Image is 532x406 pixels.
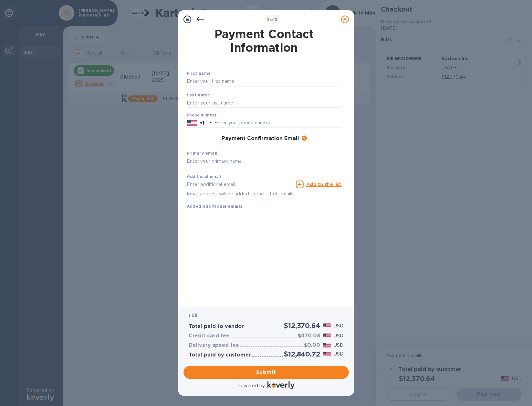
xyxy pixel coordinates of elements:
[187,151,218,156] b: Primary email
[187,93,210,97] b: Last name
[187,71,211,76] b: First name
[267,17,270,22] span: 3
[189,352,251,358] h3: Total paid by customer
[187,119,197,126] img: US
[187,77,342,86] input: Enter your first name
[334,333,343,339] p: USD
[189,333,229,339] h3: Credit card fee
[267,17,278,22] b: of 3
[187,175,221,179] label: Additional email
[214,118,342,128] input: Enter your phone number
[334,351,343,357] p: USD
[284,322,320,330] h2: $12,370.64
[306,182,341,187] u: Add to the list
[187,190,294,198] p: Email address will be added to the list of emails
[189,342,239,348] h3: Delivery speed fee
[187,98,342,108] input: Enter your last name
[334,342,343,349] p: USD
[323,352,331,356] img: USD
[200,120,204,126] p: +1
[222,136,299,142] h3: Payment Confirmation Email
[189,313,199,318] b: 1 bill
[298,333,320,339] h3: $470.08
[187,204,243,209] b: Added additional emails
[187,114,216,117] label: Phone number
[284,350,320,358] h2: $12,840.72
[189,324,244,330] h3: Total paid to vendor
[187,180,294,189] input: Enter additional email
[187,27,342,54] h1: Payment Contact Information
[267,381,295,389] img: Logo
[323,324,331,328] img: USD
[323,343,331,347] img: USD
[187,157,342,166] input: Enter your primary name
[304,342,320,348] h3: $0.00
[334,323,343,329] p: USD
[323,334,331,338] img: USD
[189,368,344,376] span: Submit
[183,366,349,379] button: Submit
[237,382,265,389] p: Powered by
